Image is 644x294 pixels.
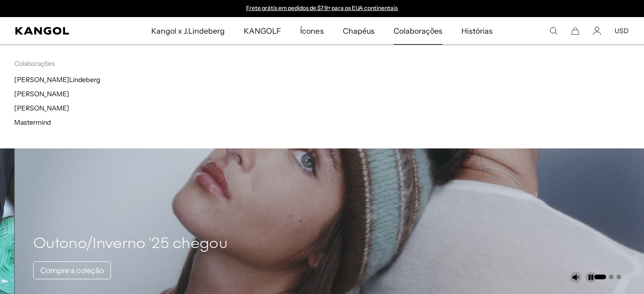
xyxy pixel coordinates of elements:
[246,4,398,11] a: Frete grátis em pedidos de $79+ para os EUA continentais
[142,17,235,45] a: Kangol x J.Lindeberg
[593,273,621,280] ul: Selecione um slide para mostrar
[224,5,420,12] slideshow-component: Barra de anúncios
[15,27,100,35] a: Kangol
[300,17,323,45] span: Ícones
[244,17,281,45] span: KANGOLF
[593,27,601,35] a: Conta
[452,17,502,45] a: Histórias
[585,272,597,283] button: Pausa
[333,17,384,45] a: Chapéus
[234,17,291,45] a: KANGOLF
[33,235,228,254] h4: Outono/Inverno '25 chegou
[224,5,420,12] div: 1 de 2
[14,90,69,98] a: [PERSON_NAME]
[151,17,225,45] span: Kangol x J.Lindeberg
[14,75,100,84] a: [PERSON_NAME]Lindeberg
[394,17,442,45] span: Colaborações
[33,261,111,279] a: Compre a coleção
[14,118,51,127] a: Mastermind
[224,5,420,12] div: Anúncio
[609,275,614,279] button: Vá para o slide 2
[616,275,621,279] button: Vá para o slide 3
[14,59,322,68] p: Colaborações
[14,104,69,112] a: [PERSON_NAME]
[461,17,493,45] span: Histórias
[291,17,333,45] a: Ícones
[594,275,606,279] button: Vá para o slide 1
[570,272,581,283] button: Ativar som
[571,27,580,35] button: Carroça
[615,27,629,35] button: USD
[384,17,452,45] a: Colaborações
[343,17,375,45] span: Chapéus
[549,27,558,35] summary: Pesquise aqui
